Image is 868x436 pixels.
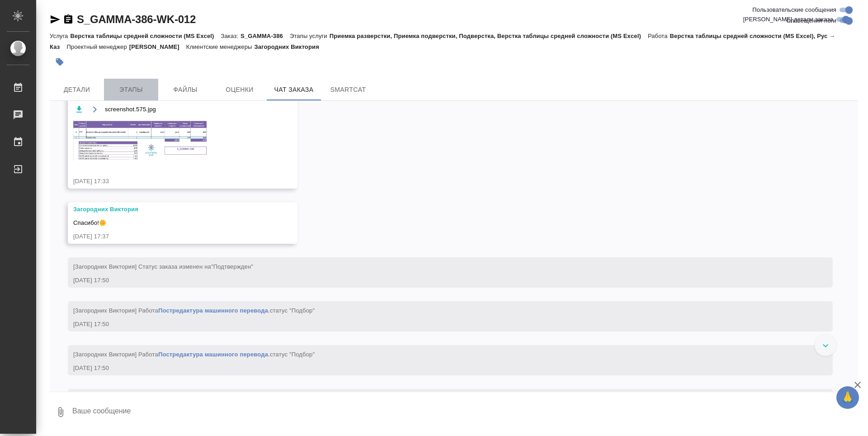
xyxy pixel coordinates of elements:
[77,13,196,25] a: S_GAMMA-386-WK-012
[89,104,100,115] button: Открыть на драйве
[241,33,290,39] p: S_GAMMA-386
[254,43,325,50] p: Загородних Виктория
[73,219,106,226] span: Спасибо!🌼
[648,33,670,39] p: Работа
[70,33,221,39] p: Верстка таблицы средней сложности (MS Excel)
[50,52,70,72] button: Добавить тэг
[158,307,268,314] a: Постредактура машинного перевода
[73,177,266,186] div: [DATE] 17:33
[73,263,253,270] span: [Загородних Виктория] Статус заказа изменен на
[743,15,833,24] span: [PERSON_NAME] детали заказа
[105,105,156,114] span: screenshot.575.jpg
[752,5,836,14] span: Пользовательские сообщения
[221,33,241,39] p: Заказ:
[73,364,801,373] div: [DATE] 17:50
[186,43,255,50] p: Клиентские менеджеры
[840,388,855,407] span: 🙏
[272,84,316,95] span: Чат заказа
[326,84,370,95] span: SmartCat
[158,351,268,358] a: Постредактура машинного перевода
[63,14,74,25] button: Скопировать ссылку
[66,43,129,50] p: Проектный менеджер
[50,14,61,25] button: Скопировать ссылку для ЯМессенджера
[73,232,266,241] div: [DATE] 17:37
[73,276,801,285] div: [DATE] 17:50
[73,351,315,358] span: [Загородних Виктория] Работа .
[290,33,330,39] p: Этапы услуги
[73,104,85,115] button: Скачать
[164,84,207,95] span: Файлы
[109,84,153,95] span: Этапы
[270,351,315,358] span: статус "Подбор"
[73,205,266,214] div: Загородних Виктория
[786,16,836,25] span: Оповещения-логи
[50,33,70,39] p: Услуга
[73,307,315,314] span: [Загородних Виктория] Работа .
[73,320,801,329] div: [DATE] 17:50
[129,43,186,50] p: [PERSON_NAME]
[55,84,99,95] span: Детали
[211,263,253,270] span: "Подтвержден"
[218,84,261,95] span: Оценки
[330,33,648,39] p: Приемка разверстки, Приемка подверстки, Подверстка, Верстка таблицы средней сложности (MS Excel)
[270,307,315,314] span: статус "Подбор"
[836,386,859,409] button: 🙏
[73,120,209,161] img: screenshot.575.jpg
